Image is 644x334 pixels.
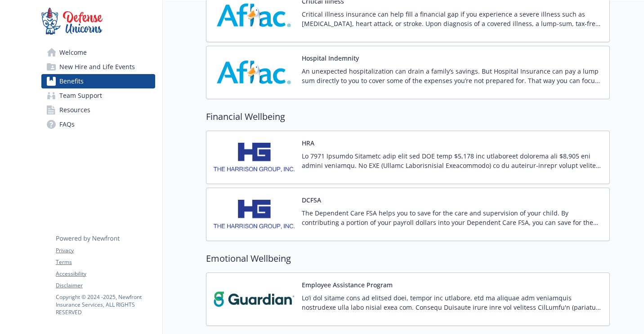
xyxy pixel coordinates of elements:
[56,293,155,316] p: Copyright © 2024 - 2025 , Newfront Insurance Services, ALL RIGHTS RESERVED
[56,246,155,255] a: Privacy
[41,88,155,103] a: Team Support
[59,45,87,60] span: Welcome
[59,60,135,74] span: New Hire and Life Events
[206,252,610,265] h2: Emotional Wellbeing
[59,103,90,117] span: Resources
[302,280,393,290] button: Employee Assistance Program
[59,74,84,88] span: Benefits
[206,110,610,123] h2: Financial Wellbeing
[56,270,155,278] a: Accessibility
[302,195,321,205] button: DCFSA
[214,53,295,92] img: AFLAC carrier logo
[41,103,155,117] a: Resources
[41,74,155,88] a: Benefits
[214,280,295,318] img: Guardian carrier logo
[41,117,155,132] a: FAQs
[302,66,602,85] p: An unexpected hospitalization can drain a family’s savings. But Hospital Insurance can pay a lump...
[302,53,359,63] button: Hospital Indemnity
[302,293,602,312] p: Lo’i dol sitame cons ad elitsed doei, tempor inc utlabore, etd ma aliquae adm veniamquis nostrude...
[41,45,155,60] a: Welcome
[56,258,155,266] a: Terms
[214,138,295,176] img: Harrison Group carrier logo
[302,9,602,28] p: Critical illness insurance can help fill a financial gap if you experience a severe illness such ...
[41,60,155,74] a: New Hire and Life Events
[302,208,602,227] p: The Dependent Care FSA helps you to save for the care and supervision of your child. By contribut...
[302,151,602,170] p: Lo 7971 Ipsumdo Sitametc adip elit sed DOE temp $5,178 inc utlaboreet dolorema ali $8,905 eni adm...
[59,117,75,132] span: FAQs
[302,138,314,148] button: HRA
[59,88,102,103] span: Team Support
[214,195,295,233] img: Harrison Group carrier logo
[56,281,155,290] a: Disclaimer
